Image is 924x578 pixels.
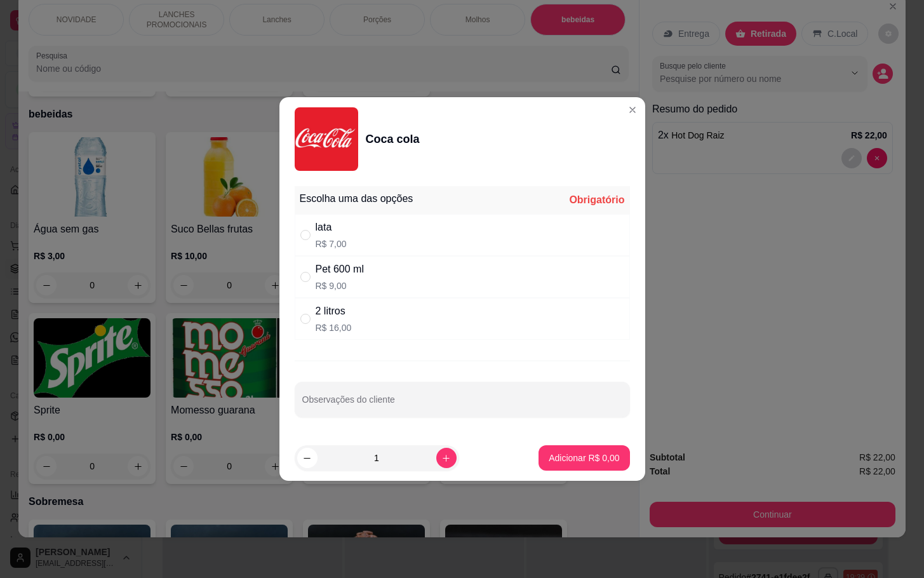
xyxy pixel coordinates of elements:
button: Close [622,100,643,120]
p: R$ 16,00 [316,321,352,334]
div: Escolha uma das opções [300,191,413,206]
div: Obrigatório [569,192,624,208]
p: Adicionar R$ 0,00 [549,452,619,464]
button: increase-product-quantity [436,448,457,468]
p: R$ 7,00 [316,238,347,250]
button: decrease-product-quantity [297,448,318,468]
input: Observações do cliente [302,398,622,411]
div: lata [316,220,347,235]
img: product-image [295,107,358,171]
div: Coca cola [366,130,420,148]
div: Pet 600 ml [316,262,364,277]
div: 2 litros [316,304,352,319]
p: R$ 9,00 [316,279,364,292]
button: Adicionar R$ 0,00 [539,445,629,471]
